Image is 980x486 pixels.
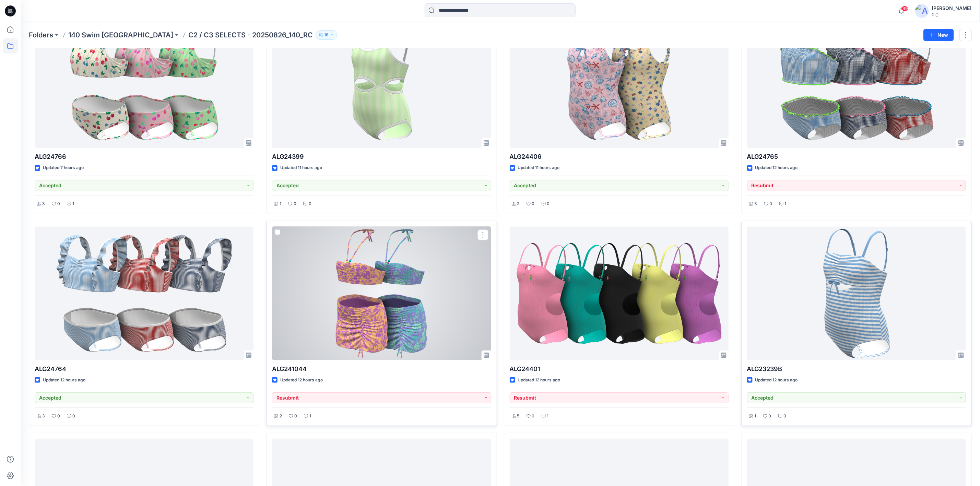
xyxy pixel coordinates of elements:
[272,152,491,162] p: ALG24399
[272,364,491,374] p: ALG241044
[547,413,549,420] p: 1
[755,377,798,384] p: Updated 12 hours ago
[518,377,560,384] p: Updated 12 hours ago
[309,200,311,208] p: 0
[280,164,322,171] p: Updated 11 hours ago
[915,4,929,18] img: avatar
[932,4,971,12] div: [PERSON_NAME]
[43,164,84,171] p: Updated 7 hours ago
[35,14,253,148] a: ALG24766
[532,413,535,420] p: 0
[747,227,966,360] a: ALG23239B
[35,364,253,374] p: ALG24764
[747,152,966,162] p: ALG24765
[747,14,966,148] a: ALG24765
[280,413,282,420] p: 2
[309,413,311,420] p: 1
[932,12,971,17] div: PIC
[517,200,520,208] p: 2
[294,200,296,208] p: 0
[532,200,535,208] p: 0
[769,413,771,420] p: 0
[42,200,45,208] p: 3
[280,377,323,384] p: Updated 12 hours ago
[68,30,173,40] a: 140 Swim [GEOGRAPHIC_DATA]
[29,30,53,40] a: Folders
[784,413,787,420] p: 0
[518,164,560,171] p: Updated 11 hours ago
[272,227,491,360] a: ALG241044
[755,164,798,171] p: Updated 12 hours ago
[72,413,75,420] p: 0
[770,200,772,208] p: 0
[510,364,729,374] p: ALG24401
[316,30,337,40] button: 18
[272,14,491,148] a: ALG24399
[43,377,85,384] p: Updated 12 hours ago
[57,413,60,420] p: 0
[72,200,74,208] p: 1
[280,200,281,208] p: 1
[510,227,729,360] a: ALG24401
[57,200,60,208] p: 0
[188,30,313,40] p: C2 / C3 SELECTS - 20250826_140_RC
[547,200,550,208] p: 0
[510,152,729,162] p: ALG24406
[42,413,45,420] p: 3
[510,14,729,148] a: ALG24406
[35,227,253,360] a: ALG24764
[747,364,966,374] p: ALG23239B
[517,413,520,420] p: 5
[901,6,909,11] span: 49
[755,413,756,420] p: 1
[923,29,954,41] button: New
[324,31,329,39] p: 18
[755,200,757,208] p: 3
[785,200,787,208] p: 1
[294,413,297,420] p: 0
[35,152,253,162] p: ALG24766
